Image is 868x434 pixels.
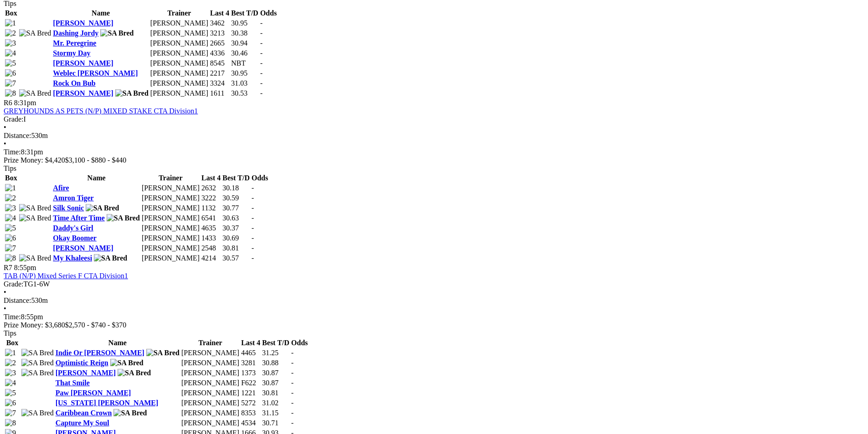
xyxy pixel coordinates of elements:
td: [PERSON_NAME] [141,184,200,193]
img: 4 [5,214,16,222]
img: SA Bred [113,409,147,417]
span: Grade: [4,115,24,123]
span: Distance: [4,132,31,139]
th: Odds [260,9,277,18]
span: - [252,214,254,222]
a: Optimistic Reign [56,359,108,367]
a: Daddy's Girl [53,224,93,232]
td: 30.95 [231,19,259,28]
div: 8:31pm [4,148,864,156]
a: Rock On Bub [53,79,95,87]
span: - [252,234,254,242]
td: 30.18 [222,184,250,193]
td: F622 [241,378,261,388]
span: - [252,194,254,202]
td: 31.03 [231,79,259,88]
span: - [260,69,262,77]
td: 4465 [241,348,261,357]
span: $3,100 - $880 - $440 [65,156,127,164]
a: GREYHOUNDS AS PETS (N/P) MIXED STAKE CTA Division1 [4,107,198,115]
img: SA Bred [21,369,54,377]
th: Odds [291,338,308,347]
img: 6 [5,234,16,242]
a: [PERSON_NAME] [56,369,116,377]
td: 2665 [210,39,230,48]
span: - [252,254,254,262]
span: - [260,89,262,97]
th: Best T/D [222,174,250,183]
span: R7 [4,264,12,271]
img: 7 [5,244,16,252]
td: NBT [231,59,259,68]
td: 5272 [241,398,261,408]
a: TAB (N/P) Mixed Series F CTA Division1 [4,272,128,280]
img: SA Bred [100,29,134,37]
img: 1 [5,19,16,27]
a: [PERSON_NAME] [53,19,113,27]
td: 1373 [241,368,261,378]
td: 31.02 [262,398,290,408]
span: • [4,123,6,131]
th: Name [55,338,180,347]
td: 30.81 [222,244,250,253]
th: Best T/D [231,9,259,18]
span: Distance: [4,296,31,304]
td: 6541 [201,214,221,223]
img: SA Bred [21,359,54,367]
img: SA Bred [107,214,140,222]
img: 3 [5,204,16,212]
img: 3 [5,39,16,47]
span: R6 [4,99,12,107]
img: SA Bred [19,89,51,97]
a: Afire [53,184,69,192]
td: 4534 [241,419,261,428]
a: Indie Or [PERSON_NAME] [56,349,144,357]
td: 1221 [241,388,261,398]
img: 1 [5,184,16,192]
td: 3324 [210,79,230,88]
span: • [4,305,6,312]
th: Trainer [141,174,200,183]
td: 30.71 [262,419,290,428]
div: Prize Money: $4,420 [4,156,864,164]
span: - [291,379,293,387]
td: 30.77 [222,204,250,213]
img: SA Bred [94,254,127,262]
a: Caribbean Crown [56,409,112,417]
span: Box [6,339,19,347]
a: Dashing Jordy [53,29,98,37]
td: [PERSON_NAME] [141,194,200,203]
td: 30.37 [222,224,250,233]
td: 30.87 [262,368,290,378]
img: SA Bred [21,349,54,357]
div: 530m [4,132,864,140]
div: I [4,115,864,123]
th: Name [52,174,140,183]
span: - [252,184,254,192]
img: 5 [5,224,16,232]
td: [PERSON_NAME] [150,69,209,78]
span: - [260,59,262,67]
span: 8:31pm [14,99,36,107]
td: 31.15 [262,408,290,418]
img: 7 [5,79,16,87]
img: 6 [5,399,16,407]
img: SA Bred [115,89,149,97]
img: 6 [5,69,16,77]
td: [PERSON_NAME] [150,59,209,68]
span: Tips [4,329,16,337]
img: 2 [5,359,16,367]
img: 3 [5,369,16,377]
span: - [260,19,262,27]
a: Mr. Peregrine [53,39,96,47]
img: SA Bred [19,254,51,262]
td: [PERSON_NAME] [181,368,240,378]
td: 1611 [210,89,230,98]
a: My Khaleesi [53,254,92,262]
span: - [291,399,293,407]
td: [PERSON_NAME] [150,89,209,98]
td: 30.87 [262,378,290,388]
span: - [291,389,293,397]
td: 30.94 [231,39,259,48]
td: 30.53 [231,89,259,98]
